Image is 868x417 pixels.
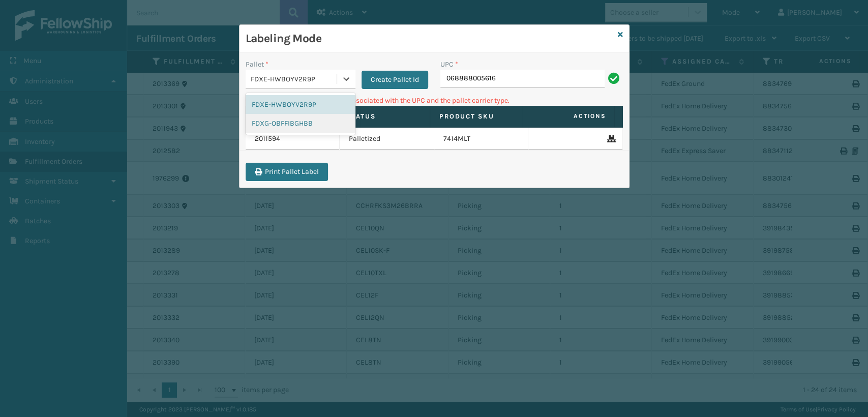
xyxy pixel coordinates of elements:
[607,135,613,142] i: Remove From Pallet
[439,112,513,121] label: Product SKU
[347,112,421,121] label: Status
[246,31,614,46] h3: Labeling Mode
[525,108,612,125] span: Actions
[251,74,338,84] div: FDXE-HWBOYV2R9P
[246,163,328,181] button: Print Pallet Label
[340,128,434,150] td: Palletized
[246,59,268,70] label: Pallet
[255,134,280,144] a: 2011594
[440,59,458,70] label: UPC
[246,114,355,133] div: FDXG-OBFFIBGHBB
[362,71,428,89] button: Create Pallet Id
[246,95,623,106] p: Can't find any fulfillment orders associated with the UPC and the pallet carrier type.
[434,128,529,150] td: 7414MLT
[246,95,355,114] div: FDXE-HWBOYV2R9P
